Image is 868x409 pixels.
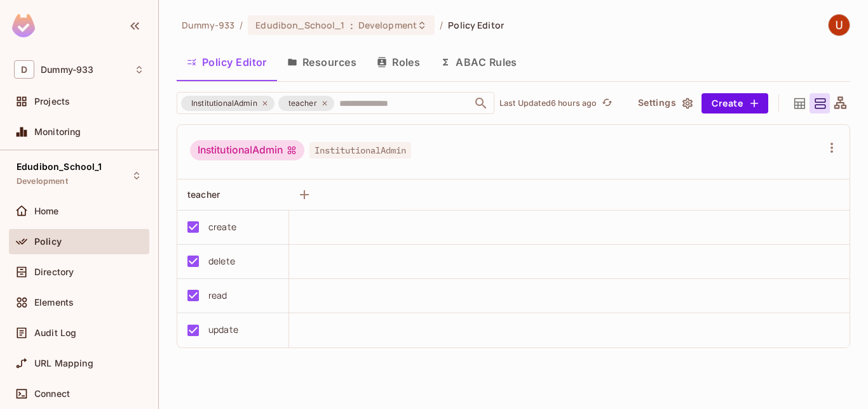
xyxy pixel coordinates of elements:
span: Projects [34,96,70,107]
span: Policy [34,237,62,247]
div: update [208,323,238,337]
img: SReyMgAAAABJRU5ErkJggg== [12,14,35,37]
button: refresh [599,96,614,111]
span: teacher [187,189,220,200]
span: Edudibon_School_1 [17,162,102,172]
span: Development [17,176,68,186]
div: InstitutionalAdmin [181,96,275,111]
span: Directory [34,267,74,277]
span: : [349,20,354,30]
div: teacher [278,96,334,111]
span: URL Mapping [34,358,93,368]
div: create [208,220,236,234]
div: delete [208,254,235,268]
span: InstitutionalAdmin [309,142,411,159]
button: Settings [633,93,696,114]
span: InstitutionalAdmin [184,97,265,110]
button: Open [472,94,490,112]
span: Monitoring [34,127,81,137]
button: Policy Editor [177,46,277,78]
li: / [440,19,443,31]
span: Development [358,19,417,31]
span: Audit Log [34,328,76,338]
p: Last Updated 6 hours ago [499,98,597,108]
img: Uday Bagda [829,15,850,36]
span: Policy Editor [448,19,504,31]
div: read [208,289,227,302]
span: Edudibon_School_1 [255,19,344,31]
li: / [240,19,243,31]
span: Connect [34,389,70,399]
span: Workspace: Dummy-933 [41,65,93,75]
span: the active workspace [182,19,234,31]
span: refresh [602,97,613,110]
div: InstitutionalAdmin [190,140,304,160]
span: teacher [281,97,325,110]
button: ABAC Rules [430,46,527,78]
span: Click to refresh data [597,96,614,111]
button: Resources [277,46,367,78]
button: Create [702,93,768,114]
span: Elements [34,297,74,308]
span: Home [34,206,59,216]
button: Roles [367,46,430,78]
span: D [14,60,34,79]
